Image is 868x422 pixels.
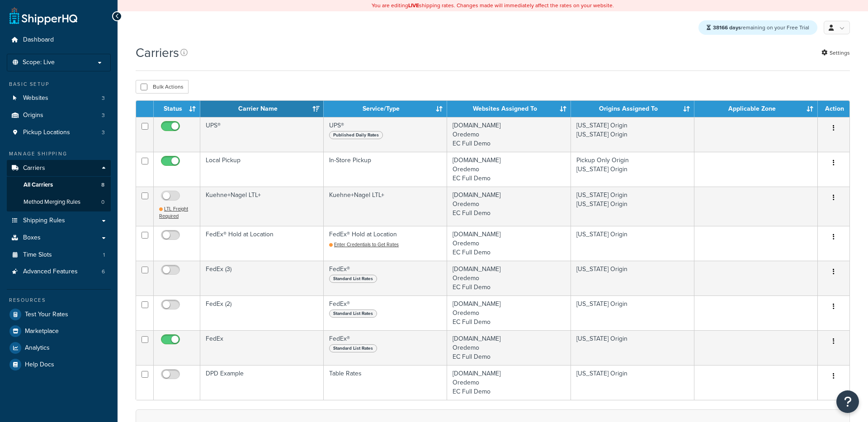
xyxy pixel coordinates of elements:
th: Status: activate to sort column ascending [154,101,200,117]
td: FedEx® [324,330,447,365]
div: remaining on your Free Trial [698,20,817,35]
td: FedEx® Hold at Location [324,226,447,261]
a: Boxes [7,230,111,246]
a: ShipperHQ Home [9,7,77,25]
span: 3 [102,129,105,136]
a: Pickup Locations 3 [7,124,111,141]
span: Scope: Live [23,59,55,66]
td: [US_STATE] Origin [571,330,694,365]
td: DPD Example [200,365,324,400]
td: FedEx® [324,295,447,330]
li: Dashboard [7,32,111,48]
td: FedEx (3) [200,261,324,295]
a: Origins 3 [7,107,111,124]
span: Pickup Locations [23,129,70,136]
button: Bulk Actions [136,80,189,94]
a: Enter Credentials to Get Rates [329,241,399,248]
a: Help Docs [7,356,111,373]
span: Test Your Rates [25,311,68,319]
span: 0 [101,198,104,206]
td: Table Rates [324,365,447,400]
td: Local Pickup [200,152,324,187]
span: 8 [101,181,104,189]
span: All Carriers [24,181,53,189]
td: In-Store Pickup [324,152,447,187]
td: [DOMAIN_NAME] Oredemo EC Full Demo [447,187,571,225]
span: 3 [102,94,105,102]
td: Pickup Only Origin [US_STATE] Origin [571,152,694,187]
td: [DOMAIN_NAME] Oredemo EC Full Demo [447,226,571,261]
b: LIVE [408,1,419,9]
td: Kuehne+Nagel LTL+ [200,187,324,225]
td: FedEx® Hold at Location [200,226,324,261]
a: Marketplace [7,323,111,339]
th: Applicable Zone: activate to sort column ascending [694,101,818,117]
td: [US_STATE] Origin [US_STATE] Origin [571,117,694,152]
span: Analytics [25,344,50,352]
td: [US_STATE] Origin [571,226,694,261]
td: [DOMAIN_NAME] Oredemo EC Full Demo [447,117,571,152]
li: Pickup Locations [7,124,111,141]
td: [DOMAIN_NAME] Oredemo EC Full Demo [447,365,571,400]
td: UPS® [200,117,324,152]
div: Manage Shipping [7,150,111,158]
a: Carriers [7,160,111,177]
span: Carriers [23,164,45,172]
td: [DOMAIN_NAME] Oredemo EC Full Demo [447,152,571,187]
div: Resources [7,296,111,304]
a: Shipping Rules [7,212,111,229]
a: All Carriers 8 [7,177,111,193]
span: Origins [23,112,43,119]
li: Carriers [7,160,111,211]
span: Help Docs [25,361,54,369]
span: 6 [102,268,105,276]
td: [US_STATE] Origin [571,295,694,330]
th: Service/Type: activate to sort column ascending [324,101,447,117]
a: Advanced Features 6 [7,263,111,280]
td: [US_STATE] Origin [571,261,694,295]
h1: Carriers [136,44,179,61]
td: [DOMAIN_NAME] Oredemo EC Full Demo [447,295,571,330]
span: Marketplace [25,328,59,335]
div: Basic Setup [7,80,111,88]
th: Websites Assigned To: activate to sort column ascending [447,101,571,117]
td: [US_STATE] Origin [US_STATE] Origin [571,187,694,225]
a: Settings [821,47,850,59]
li: Method Merging Rules [7,194,111,211]
span: Standard List Rates [329,344,377,352]
li: Websites [7,90,111,107]
a: Method Merging Rules 0 [7,194,111,211]
th: Carrier Name: activate to sort column ascending [200,101,324,117]
strong: 38166 days [713,23,741,32]
span: Standard List Rates [329,309,377,318]
span: Boxes [23,234,41,242]
th: Origins Assigned To: activate to sort column ascending [571,101,694,117]
span: Shipping Rules [23,217,65,225]
span: Published Daily Rates [329,131,383,139]
li: Time Slots [7,247,111,263]
td: FedEx (2) [200,295,324,330]
span: Websites [23,94,48,102]
span: LTL Freight Required [159,205,188,220]
span: 1 [103,251,105,259]
td: UPS® [324,117,447,152]
span: 3 [102,112,105,119]
a: Analytics [7,340,111,356]
li: Origins [7,107,111,124]
span: Time Slots [23,251,52,259]
td: [DOMAIN_NAME] Oredemo EC Full Demo [447,330,571,365]
td: FedEx® [324,261,447,295]
li: All Carriers [7,177,111,193]
button: Open Resource Center [836,390,859,413]
a: Test Your Rates [7,306,111,323]
span: Dashboard [23,36,54,44]
a: Websites 3 [7,90,111,107]
td: [DOMAIN_NAME] Oredemo EC Full Demo [447,261,571,295]
span: Advanced Features [23,268,78,276]
span: Standard List Rates [329,275,377,283]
